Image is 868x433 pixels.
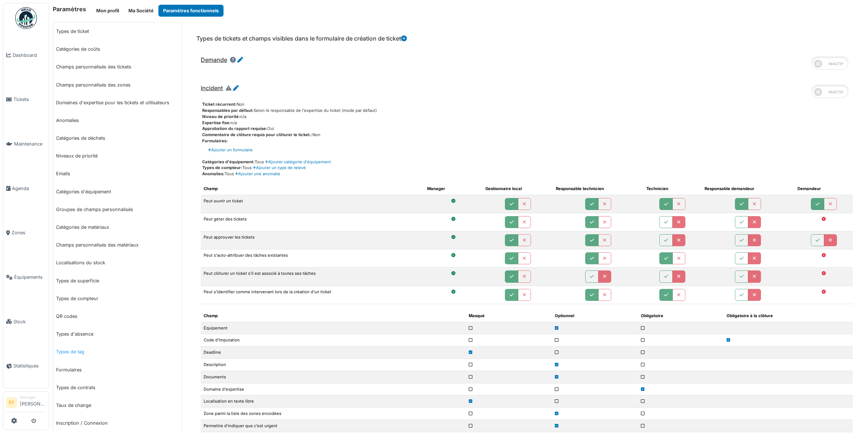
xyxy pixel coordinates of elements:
div: Tous [202,159,853,165]
span: Zones [12,229,46,236]
a: Types de compteur [53,290,182,307]
h6: Types de tickets et champs visibles dans le formulaire de création de ticket [196,35,407,42]
a: Taux de change [53,396,182,414]
td: Permettre d'indiquer que c'est urgent [201,420,466,432]
div: Manager [20,395,46,400]
span: Tickets [13,96,46,103]
span: Incident [201,84,223,92]
th: Masqué [466,310,552,322]
a: Types de tag [53,343,182,361]
div: n/a [202,114,853,120]
a: Agenda [3,166,49,211]
a: Équipements [3,255,49,299]
a: Types de ticket [53,22,182,40]
a: QR codes [53,307,182,325]
span: Agenda [12,185,46,192]
a: Ajouter un type de relevé [252,165,306,170]
a: Localisations du stock [53,254,182,272]
a: Zones [3,211,49,255]
a: Champs personnalisés des zones [53,76,182,94]
th: Obligatoire à la clôture [724,310,853,322]
span: Responsables par défaut: [202,108,254,113]
li: [PERSON_NAME] [20,395,46,410]
a: Catégories d'équipement [53,183,182,201]
a: Catégories de déchets [53,129,182,147]
th: Responsable demandeur [702,183,795,195]
span: Statistiques [13,362,46,369]
a: Domaines d'expertise pour les tickets et utilisateurs [53,94,182,112]
a: EF Manager[PERSON_NAME] [6,395,46,412]
span: Approbation du rapport requise: [202,126,267,131]
th: Demandeur [795,183,853,195]
a: Statistiques [3,344,49,388]
td: Code d'imputation [201,334,466,346]
span: Anomalies: [202,171,225,176]
td: Localisation en texte libre [201,395,466,408]
a: Groupes de champs personnalisés [53,201,182,218]
span: Ticket récurrent: [202,102,237,107]
span: Demande [201,56,227,63]
span: Équipements [14,274,46,281]
span: Types de compteur: [202,165,242,170]
span: Niveau de priorité: [202,114,240,119]
a: Anomalies [53,112,182,129]
td: Peut ouvrir un ticket [201,195,424,213]
div: n/a [202,120,853,126]
span: Dashboard [13,52,46,59]
td: Deadline [201,346,466,359]
td: Zone parmi la liste des zones encodées [201,408,466,420]
td: Description [201,359,466,371]
th: Obligatoire [638,310,724,322]
span: Commentaire de clôture requis pour clôturer le ticket.: [202,132,312,137]
td: Peut gérer des tickets [201,213,424,231]
a: Types de superficie [53,272,182,290]
td: Domaine d'expertise [201,383,466,395]
a: Inscription / Connexion [53,414,182,432]
a: Types d'absence [53,325,182,343]
td: Peut s'identifier comme intervenant lors de la création d'un ticket [201,286,424,304]
h6: Paramètres [53,6,86,13]
a: Types de contrats [53,379,182,396]
a: Emails [53,165,182,182]
th: Champ [201,310,466,322]
span: Catégories d'équipement: [202,159,255,164]
td: Équipement [201,322,466,334]
a: Champs personnalisés des tickets [53,58,182,76]
a: Ajouter un formulaire [208,147,253,153]
div: Oui [202,126,853,132]
span: Maintenance [14,140,46,147]
span: Formulaires: [202,138,228,143]
a: Stock [3,299,49,344]
div: Non [202,101,853,108]
td: Peut approuver les tickets [201,231,424,249]
th: Responsable technicien [553,183,643,195]
a: Maintenance [3,122,49,166]
td: Peut s'auto-attribuer des tâches existantes [201,249,424,268]
button: Ma Société [124,5,158,17]
span: Expertise fixe: [202,120,231,125]
a: Mon profil [92,5,124,17]
th: Champ [201,183,424,195]
span: Stock [13,318,46,325]
td: Documents [201,371,466,383]
div: Tous [202,171,853,177]
div: Selon le responsable de l'expertise du ticket (mode par défaut) [202,108,853,114]
a: Ajouter une anomalie [234,171,280,176]
th: Manager [424,183,482,195]
th: Gestionnaire local [482,183,553,195]
a: Formulaires [53,361,182,379]
img: Badge_color-CXgf-gQk.svg [15,7,37,29]
div: Non [202,132,853,138]
a: Ajouter catégorie d'équipement [264,159,331,164]
a: Catégories de coûts [53,40,182,58]
a: Tickets [3,77,49,122]
a: Niveaux de priorité [53,147,182,165]
th: Optionnel [552,310,638,322]
li: EF [6,397,17,408]
a: Dashboard [3,33,49,77]
div: Tous [202,165,853,171]
a: Champs personnalisés des matériaux [53,236,182,254]
a: Catégories de matériaux [53,218,182,236]
button: Paramètres fonctionnels [158,5,224,17]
